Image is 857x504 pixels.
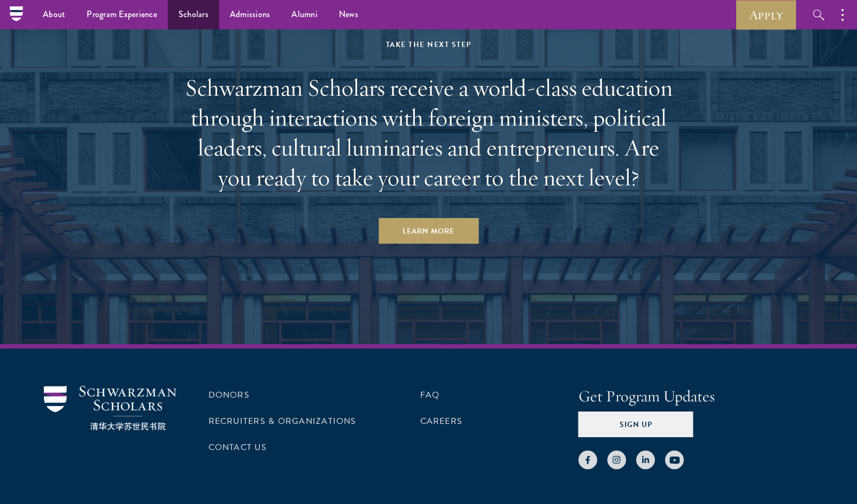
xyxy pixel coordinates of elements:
[379,218,478,244] a: Learn More
[420,389,440,401] a: FAQ
[578,386,814,407] h4: Get Program Updates
[180,38,677,51] div: Take the Next Step
[209,441,267,454] a: Contact Us
[44,386,176,430] img: Schwarzman Scholars
[209,389,250,401] a: Donors
[180,73,677,192] h2: Schwarzman Scholars receive a world-class education through interactions with foreign ministers, ...
[209,415,357,428] a: Recruiters & Organizations
[578,412,693,437] button: Sign Up
[420,415,463,428] a: Careers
